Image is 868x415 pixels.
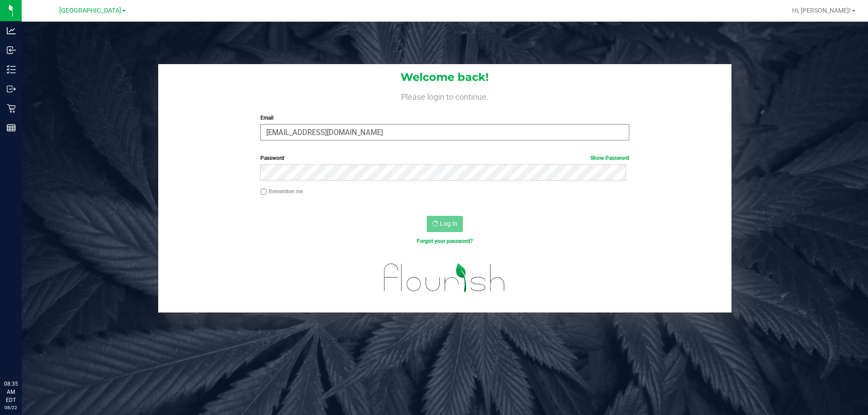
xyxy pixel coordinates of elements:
[7,123,16,132] inline-svg: Reports
[590,155,629,161] a: Show Password
[440,220,458,227] span: Log In
[260,114,629,122] label: Email
[158,90,731,101] h4: Please login to continue.
[373,255,516,301] img: flourish_logo.svg
[7,65,16,74] inline-svg: Inventory
[7,46,16,55] inline-svg: Inbound
[7,104,16,113] inline-svg: Retail
[59,7,121,14] span: [GEOGRAPHIC_DATA]
[7,26,16,35] inline-svg: Analytics
[4,404,18,411] p: 08/22
[417,238,473,244] a: Forgot your password?
[7,84,16,93] inline-svg: Outbound
[260,189,267,195] input: Remember me
[427,216,463,232] button: Log In
[260,187,303,196] label: Remember me
[158,71,731,83] h1: Welcome back!
[260,155,284,161] span: Password
[4,380,18,404] p: 08:35 AM EDT
[792,7,851,14] span: Hi, [PERSON_NAME]!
